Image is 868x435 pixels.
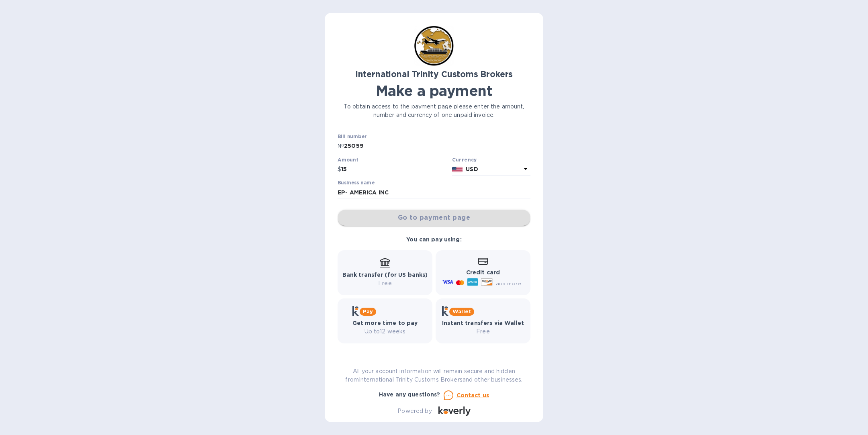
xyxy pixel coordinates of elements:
b: Have any questions? [379,391,440,398]
p: To obtain access to the payment page please enter the amount, number and currency of one unpaid i... [338,102,530,119]
p: Up to 12 weeks [352,327,418,336]
u: Contact us [457,392,489,398]
b: USD [466,166,478,172]
b: Pay [363,308,373,315]
b: Bank transfer (for US banks) [342,272,428,278]
span: and more... [496,280,525,286]
p: № [338,142,344,150]
label: Bill number [338,135,366,139]
input: Enter business name [338,186,530,198]
p: Free [442,327,524,336]
p: Free [342,279,428,288]
b: International Trinity Customs Brokers [355,69,513,79]
b: Credit card [466,269,500,276]
label: Amount [338,157,358,162]
p: All your account information will remain secure and hidden from International Trinity Customs Bro... [338,367,530,384]
input: 0.00 [341,163,449,176]
input: Enter bill number [344,140,530,152]
b: Get more time to pay [352,320,418,326]
b: You can pay using: [406,236,461,243]
label: Business name [338,181,375,186]
h1: Make a payment [338,82,530,99]
img: USD [452,167,463,172]
b: Instant transfers via Wallet [442,320,524,326]
p: Powered by [397,407,432,415]
p: $ [338,165,341,174]
b: Wallet [452,308,471,315]
b: Currency [452,157,477,163]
